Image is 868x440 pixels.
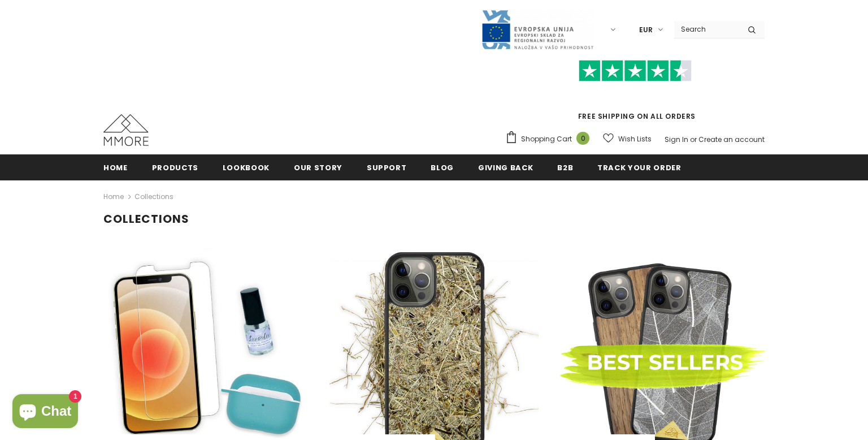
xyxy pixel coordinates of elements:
a: Our Story [294,154,342,180]
img: MMORE Cases [103,114,149,146]
a: Giving back [478,154,533,180]
a: Home [103,190,124,204]
span: support [367,162,407,173]
span: Collections [134,190,173,204]
input: Search Site [674,21,739,37]
a: support [367,154,407,180]
img: Trust Pilot Stars [579,60,692,82]
a: Lookbook [223,154,270,180]
inbox-online-store-chat: Shopify online store chat [9,394,81,431]
span: Track your order [597,162,681,173]
h1: Collections [103,212,765,226]
span: Shopping Cart [521,133,572,145]
span: Our Story [294,162,342,173]
a: B2B [557,154,573,180]
span: Products [152,162,198,173]
span: 0 [576,132,589,145]
img: Javni Razpis [481,9,594,50]
span: FREE SHIPPING ON ALL ORDERS [505,65,765,121]
span: Wish Lists [618,133,652,145]
span: Home [103,162,128,173]
span: Blog [431,162,454,173]
span: or [690,135,697,144]
a: Wish Lists [603,129,652,149]
a: Blog [431,154,454,180]
a: Home [103,154,128,180]
a: Shopping Cart 0 [505,131,595,148]
span: EUR [639,24,653,36]
span: B2B [557,162,573,173]
a: Sign In [665,135,688,144]
a: Products [152,154,198,180]
span: Lookbook [223,162,270,173]
a: Track your order [597,154,681,180]
a: Create an account [698,135,765,144]
a: Javni Razpis [481,24,594,34]
iframe: Customer reviews powered by Trustpilot [505,81,765,111]
span: Giving back [478,162,533,173]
